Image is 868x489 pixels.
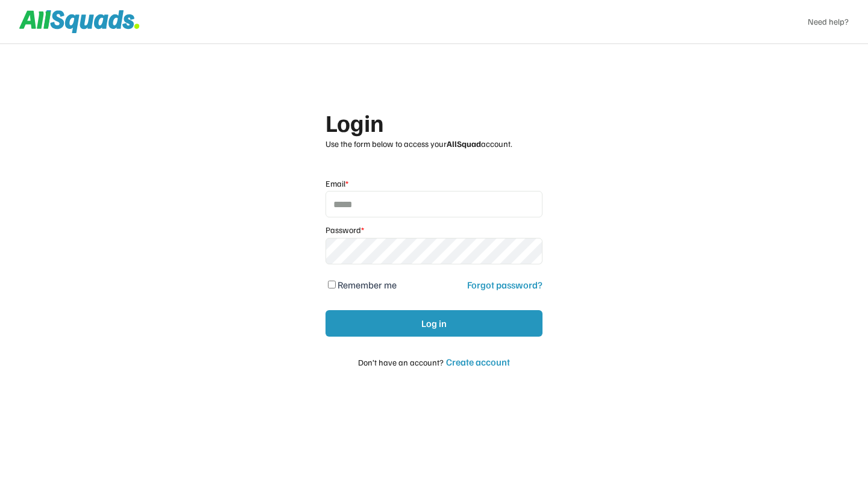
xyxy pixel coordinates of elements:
[325,108,542,136] div: Login
[808,16,849,27] a: Need help?
[358,356,444,369] div: Don’t have an account?
[467,279,542,291] div: Forgot password?
[325,310,542,337] button: Log in
[446,356,510,368] div: Create account
[325,139,542,149] div: Use the form below to access your account.
[338,279,397,291] label: Remember me
[447,139,481,149] strong: AllSquad
[325,225,364,235] div: Password
[325,178,348,189] div: Email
